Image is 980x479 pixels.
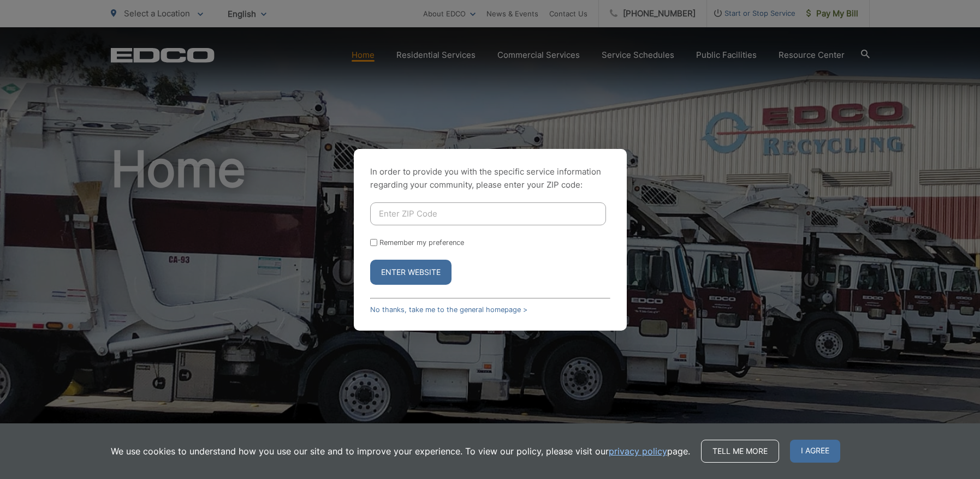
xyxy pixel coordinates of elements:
a: privacy policy [609,445,667,458]
label: Remember my preference [379,238,464,247]
p: We use cookies to understand how you use our site and to improve your experience. To view our pol... [111,445,690,458]
a: Tell me more [701,440,779,463]
p: In order to provide you with the specific service information regarding your community, please en... [370,165,610,191]
a: No thanks, take me to the general homepage > [370,306,527,314]
button: Enter Website [370,260,452,285]
span: I agree [790,440,840,463]
input: Enter ZIP Code [370,202,606,225]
